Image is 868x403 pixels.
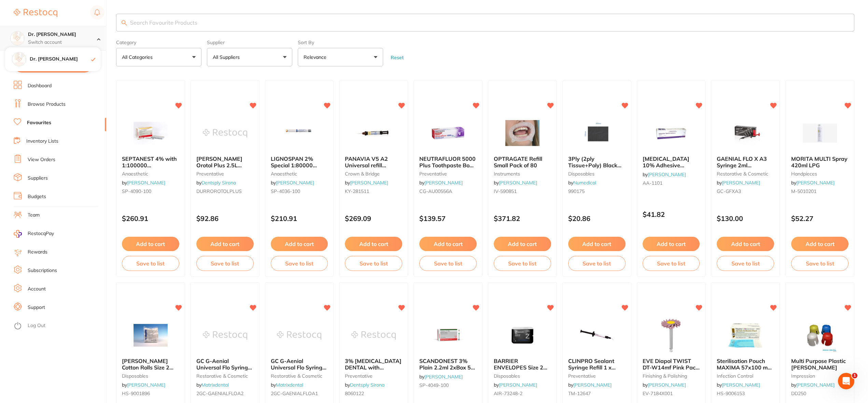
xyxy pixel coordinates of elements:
span: CLINPRO Sealant Syringe Refill 1 x 1.2ml Syr & 10 Tip [568,357,616,377]
small: restorative & cosmetic [196,373,254,379]
p: $52.27 [791,214,849,222]
b: MORITA MULTI Spray 420ml LPG [791,156,849,168]
span: 990175 [568,188,585,194]
b: SEPTANEST 4% with 1:100000 adrenalin 2.2ml 2xBox 50 GOLD [122,156,179,168]
small: restorative & cosmetic [717,171,774,177]
small: preventative [419,171,477,177]
span: by [643,171,686,178]
button: Add to cart [345,237,402,251]
img: Durr Orotol Plus 2.5L Bottle – Daily Suction Cleaner [203,116,247,150]
span: by [791,382,835,388]
button: Log Out [14,321,104,331]
small: crown & bridge [345,171,402,177]
span: 3% [MEDICAL_DATA] DENTAL with Octapressin [345,357,402,377]
b: Multi Purpose Plastic Dappen [791,358,849,370]
img: MORITA MULTI Spray 420ml LPG [798,116,842,150]
img: RestocqPay [14,230,22,238]
small: preventative [345,373,402,379]
span: by [345,180,388,186]
img: OPTRAGATE Refill Small Pack of 80 [500,116,545,150]
p: All Categories [122,54,155,61]
a: Matrixdental [276,382,303,388]
span: AIR-73248-2 [494,390,522,396]
span: CG-AU00556A [419,188,452,194]
p: $371.82 [494,214,551,222]
img: GC G-Aenial Universal Flo Syringe A1 (1x2ml & 20 tips) [277,318,321,352]
img: 3% Citanest DENTAL with Octapressin [351,318,396,352]
span: OPTRAGATE Refill Small Pack of 80 [494,155,542,168]
p: $41.82 [643,210,700,218]
p: Relevance [304,54,329,61]
small: anaesthetic [122,171,179,177]
img: Sterilisation Pouch MAXIMA 57x100 mm (2.25x4") Box 200 [723,318,768,352]
small: preventative [568,373,626,379]
img: Dr. Kim Carr [11,31,24,45]
button: Save to list [568,256,626,271]
a: [PERSON_NAME] [424,374,463,380]
label: Category [116,40,201,45]
b: Durr Orotol Plus 2.5L Bottle – Daily Suction Cleaner [196,156,254,168]
a: Restocq Logo [14,5,57,21]
small: restorative & cosmetic [271,373,328,379]
img: Multi Purpose Plastic Dappen [798,318,842,352]
a: [PERSON_NAME] [499,382,537,388]
a: RestocqPay [14,230,54,238]
span: by [791,180,835,186]
b: OPTRAGATE Refill Small Pack of 80 [494,156,551,168]
span: AA-1101 [643,180,662,186]
small: finishing & polishing [643,373,700,379]
h4: Dr. Kim Carr [28,31,97,38]
a: Matrixdental [201,382,229,388]
b: 3Ply (2ply Tissue+Poly) Black Bibs, 500pcs/box [568,156,626,168]
img: LIGNOSPAN 2% Special 1:80000 adrenalin 2.2ml 2xBox 50 Blue [277,116,321,150]
b: Henry Schein Cotton Rolls Size 2 Pack of 600 300g [122,358,179,370]
span: HS-9001896 [122,390,150,396]
button: Save to list [196,256,254,271]
small: disposables [494,373,551,379]
a: [PERSON_NAME] [648,382,686,388]
input: Search Favourite Products [116,14,854,31]
b: GC G-Aenial Universal Flo Syringe A2 (1x2ml & 20 tips) [196,358,254,370]
span: by [196,180,236,186]
button: Add to cart [643,237,700,251]
img: CLINPRO Sealant Syringe Refill 1 x 1.2ml Syr & 10 Tip [575,318,619,352]
a: Subscriptions [28,267,57,274]
button: Save to list [717,256,774,271]
p: All Suppliers [213,54,242,61]
small: impression [791,373,849,379]
p: $20.86 [568,214,626,222]
button: Save to list [271,256,328,271]
button: Add to cart [717,237,774,251]
a: Browse Products [28,101,66,108]
a: [PERSON_NAME] [648,171,686,178]
button: Reset [389,54,406,61]
span: IV-590851 [494,188,517,194]
button: All Categories [116,48,201,66]
button: Save to list [419,256,477,271]
span: BARRIER ENVELOPES Size 2 (300) [494,357,547,377]
img: 3Ply (2ply Tissue+Poly) Black Bibs, 500pcs/box [575,116,619,150]
span: SCANDONEST 3% Plain 2.2ml 2xBox 50 Light Green label [419,357,475,377]
span: GC G-Aenial Universal Flo Syringe A2 (1x2ml & 20 tips) [196,357,252,377]
span: GAENIAL FLO X A3 Syringe 2ml Dispenser Tips x 20 [717,155,768,175]
span: by [271,382,303,388]
b: SCANDONEST 3% Plain 2.2ml 2xBox 50 Light Green label [419,358,477,370]
img: BARRIER ENVELOPES Size 2 (300) [500,318,545,352]
button: Add to cart [122,237,179,251]
button: Save to list [494,256,551,271]
img: SCANDONEST 3% Plain 2.2ml 2xBox 50 Light Green label [426,318,470,352]
label: Sort By [298,40,383,45]
img: XYLOCAINE 10% Adhesive Ointment 15g Tube Topical [649,116,693,150]
span: SP-4036-100 [271,188,300,194]
b: NEUTRAFLUOR 5000 Plus Toothpaste Box 12 x 56g Tubes [419,156,477,168]
a: Suppliers [28,175,48,182]
b: 3% Citanest DENTAL with Octapressin [345,358,402,370]
a: Support [28,304,45,311]
span: SP-4049-100 [419,382,449,388]
img: GAENIAL FLO X A3 Syringe 2ml Dispenser Tips x 20 [723,116,768,150]
a: [PERSON_NAME] [276,180,314,186]
b: GC G-Aenial Universal Flo Syringe A1 (1x2ml & 20 tips) [271,358,328,370]
button: Add to cart [271,237,328,251]
p: $269.09 [345,214,402,222]
iframe: Intercom live chat [838,373,854,389]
